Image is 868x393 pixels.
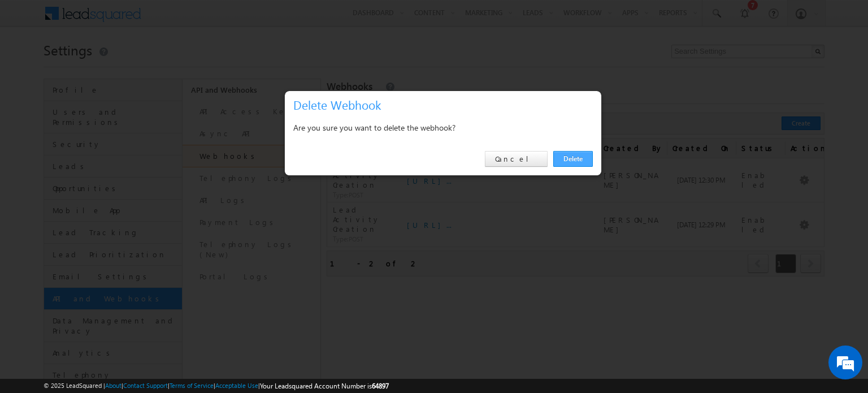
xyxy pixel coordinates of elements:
[293,120,593,135] div: Are you sure you want to delete the webhook?
[44,381,389,391] span: © 2025 LeadSquared | | | | |
[553,151,593,167] a: Delete
[485,151,548,167] a: Cancel
[15,105,206,298] textarea: Type your message and hit 'Enter'
[260,382,389,390] span: Your Leadsquared Account Number is
[215,382,258,389] a: Acceptable Use
[185,6,212,33] div: Minimize live chat window
[154,308,205,323] em: Start Chat
[19,59,47,74] img: d_60004797649_company_0_60004797649
[170,382,214,389] a: Terms of Service
[372,382,389,390] span: 64897
[105,382,121,389] a: About
[59,59,190,74] div: Chat with us now
[293,95,597,115] h3: Delete Webhook
[123,382,168,389] a: Contact Support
